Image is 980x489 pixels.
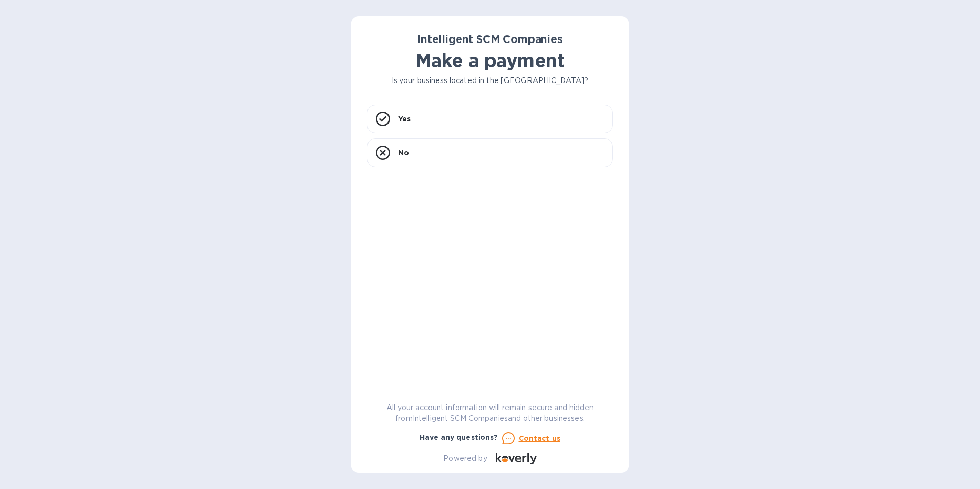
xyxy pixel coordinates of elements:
p: No [398,148,409,158]
p: Powered by [443,453,487,464]
b: Intelligent SCM Companies [417,33,563,46]
p: Is your business located in the [GEOGRAPHIC_DATA]? [367,75,613,86]
u: Contact us [519,434,561,442]
b: Have any questions? [420,433,498,441]
p: Yes [398,114,411,124]
p: All your account information will remain secure and hidden from Intelligent SCM Companies and oth... [367,402,613,424]
h1: Make a payment [367,50,613,71]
